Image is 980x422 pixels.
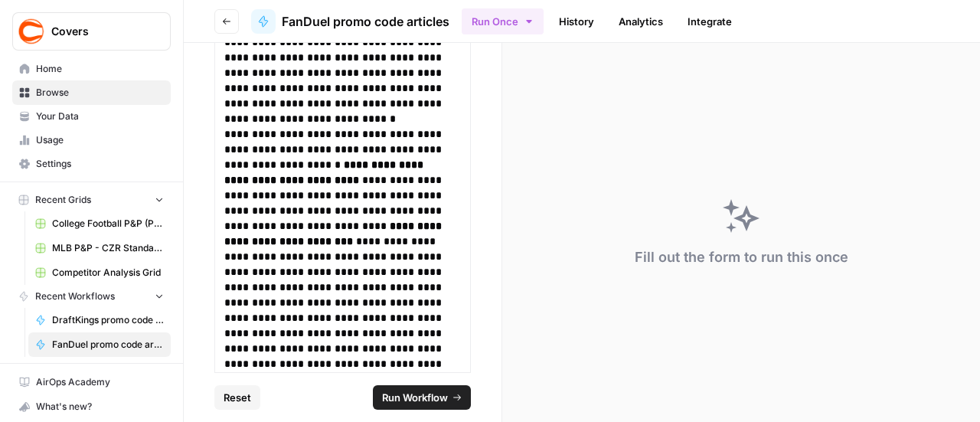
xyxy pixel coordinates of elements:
[12,57,171,81] a: Home
[18,18,45,45] img: Covers Logo
[52,266,164,280] span: Competitor Analysis Grid
[28,236,171,260] a: MLB P&P - CZR Standard (Production) Grid (5)
[52,217,164,231] span: College Football P&P (Production) Grid (2)
[35,193,91,207] span: Recent Grids
[36,110,164,123] span: Your Data
[28,260,171,285] a: Competitor Analysis Grid
[12,394,171,419] button: What's new?
[12,285,171,308] button: Recent Workflows
[550,9,603,34] a: History
[462,8,544,34] button: Run Once
[13,395,170,418] div: What's new?
[52,241,164,255] span: MLB P&P - CZR Standard (Production) Grid (5)
[12,80,171,105] a: Browse
[35,290,115,303] span: Recent Workflows
[12,104,171,129] a: Your Data
[609,9,672,34] a: Analytics
[12,128,171,152] a: Usage
[12,12,171,51] button: Workspace: Covers
[36,157,164,171] span: Settings
[635,247,848,268] div: Fill out the form to run this once
[28,308,171,332] a: DraftKings promo code articles
[36,133,164,147] span: Usage
[678,9,741,34] a: Integrate
[251,9,449,34] a: FanDuel promo code articles
[12,152,171,176] a: Settings
[12,188,171,211] button: Recent Grids
[214,385,260,410] button: Reset
[224,390,251,405] span: Reset
[36,86,164,100] span: Browse
[36,375,164,389] span: AirOps Academy
[382,390,448,405] span: Run Workflow
[12,370,171,394] a: AirOps Academy
[28,332,171,357] a: FanDuel promo code articles
[52,313,164,327] span: DraftKings promo code articles
[51,24,144,39] span: Covers
[52,338,164,352] span: FanDuel promo code articles
[282,12,449,31] span: FanDuel promo code articles
[36,62,164,76] span: Home
[373,385,471,410] button: Run Workflow
[28,211,171,236] a: College Football P&P (Production) Grid (2)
